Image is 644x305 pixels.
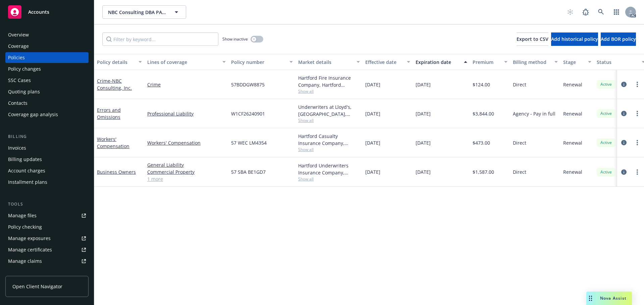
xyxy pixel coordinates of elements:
[470,54,510,70] button: Premium
[147,161,226,168] a: General Liability
[298,162,360,176] div: Hartford Underwriters Insurance Company, Hartford Insurance Group
[586,292,595,305] div: Drag to move
[633,139,641,147] a: more
[365,81,380,88] span: [DATE]
[363,54,413,70] button: Effective date
[298,88,360,94] span: Show all
[5,233,89,244] a: Manage exposures
[102,5,186,19] button: NBC Consulting DBA PACIFIC HEALTH & WELLNESS
[560,54,594,70] button: Stage
[416,168,431,175] span: [DATE]
[298,74,360,88] div: Hartford Fire Insurance Company, Hartford Insurance Group
[147,168,226,175] a: Commercial Property
[298,103,360,118] div: Underwriters at Lloyd's, [GEOGRAPHIC_DATA], [PERSON_NAME] of London, CRC Group
[231,59,285,66] div: Policy number
[5,143,89,153] a: Invoices
[97,107,121,120] a: Errors and Omissions
[145,54,228,70] button: Lines of coverage
[108,9,166,16] span: NBC Consulting DBA PACIFIC HEALTH & WELLNESS
[365,139,380,146] span: [DATE]
[620,80,628,88] a: circleInformation
[8,29,29,40] div: Overview
[8,267,40,278] div: Manage BORs
[365,59,403,66] div: Effective date
[231,139,267,146] span: 57 WEC LM4354
[298,59,353,66] div: Market details
[563,139,582,146] span: Renewal
[298,147,360,152] span: Show all
[8,75,31,86] div: SSC Cases
[5,165,89,176] a: Account charges
[298,133,360,147] div: Hartford Casualty Insurance Company, Hartford Insurance Group
[8,41,29,52] div: Coverage
[8,143,26,153] div: Invoices
[231,81,265,88] span: 57BDDGW8875
[8,177,47,187] div: Installment plans
[97,78,132,91] span: - NBC Consulting, Inc.
[94,54,145,70] button: Policy details
[551,32,598,46] button: Add historical policy
[5,177,89,187] a: Installment plans
[633,109,641,118] a: more
[517,36,548,42] span: Export to CSV
[102,32,218,46] input: Filter by keyword...
[599,169,613,175] span: Active
[513,81,526,88] span: Direct
[620,109,628,118] a: circleInformation
[513,139,526,146] span: Direct
[97,78,132,91] a: Crime
[594,5,608,19] a: Search
[5,64,89,74] a: Policy changes
[416,59,460,66] div: Expiration date
[473,168,494,175] span: $1,587.00
[222,36,248,42] span: Show inactive
[599,110,613,117] span: Active
[97,59,135,66] div: Policy details
[513,110,555,117] span: Agency - Pay in full
[586,292,632,305] button: Nova Assist
[517,32,548,46] button: Export to CSV
[5,3,89,21] a: Accounts
[296,54,363,70] button: Market details
[416,110,431,117] span: [DATE]
[5,154,89,165] a: Billing updates
[5,256,89,266] a: Manage claims
[12,283,62,290] span: Open Client Navigator
[416,81,431,88] span: [DATE]
[8,210,37,221] div: Manage files
[8,244,52,255] div: Manage certificates
[563,168,582,175] span: Renewal
[563,110,582,117] span: Renewal
[5,210,89,221] a: Manage files
[5,201,89,208] div: Tools
[8,256,42,266] div: Manage claims
[599,140,613,146] span: Active
[633,80,641,88] a: more
[365,168,380,175] span: [DATE]
[601,36,636,42] span: Add BOR policy
[231,168,266,175] span: 57 SBA BE1GD7
[601,32,636,46] button: Add BOR policy
[416,139,431,146] span: [DATE]
[5,267,89,278] a: Manage BORs
[147,139,226,146] a: Workers' Compensation
[600,295,627,301] span: Nova Assist
[5,52,89,63] a: Policies
[365,110,380,117] span: [DATE]
[147,175,226,182] a: 1 more
[298,176,360,182] span: Show all
[8,165,45,176] div: Account charges
[5,86,89,97] a: Quoting plans
[231,110,265,117] span: W1CF26240901
[5,244,89,255] a: Manage certificates
[5,133,89,140] div: Billing
[5,29,89,40] a: Overview
[473,110,494,117] span: $3,844.00
[298,118,360,123] span: Show all
[473,59,500,66] div: Premium
[8,64,41,74] div: Policy changes
[8,98,28,108] div: Contacts
[28,9,49,15] span: Accounts
[563,59,584,66] div: Stage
